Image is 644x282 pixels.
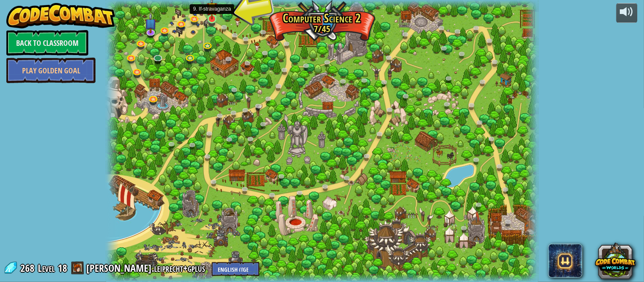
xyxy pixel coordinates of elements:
span: 268 [20,261,37,275]
img: CodeCombat - Learn how to code by playing a game [6,3,115,28]
button: Adjust volume [616,3,638,23]
img: level-banner-unstarted-subscriber.png [145,13,157,33]
a: Back to Classroom [6,30,88,56]
a: [PERSON_NAME].leiprecht+gplus [86,261,208,275]
span: 18 [58,261,67,275]
span: Level [38,261,55,275]
a: Play Golden Goal [6,58,96,83]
